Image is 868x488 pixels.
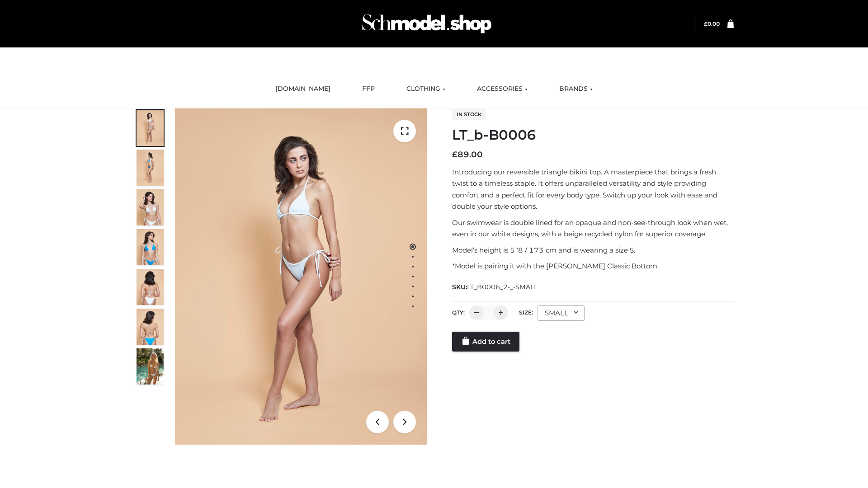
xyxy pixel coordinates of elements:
img: Arieltop_CloudNine_AzureSky2.jpg [137,348,164,385]
a: [DOMAIN_NAME] [269,79,337,99]
a: Add to cart [452,332,519,352]
img: ArielClassicBikiniTop_CloudNine_AzureSky_OW114ECO_7-scaled.jpg [137,269,164,305]
bdi: 89.00 [452,150,483,160]
h1: LT_b-B0006 [452,127,734,143]
img: ArielClassicBikiniTop_CloudNine_AzureSky_OW114ECO_2-scaled.jpg [137,150,164,186]
div: SMALL [538,305,585,321]
a: ACCESSORIES [470,79,534,99]
p: Model’s height is 5 ‘8 / 173 cm and is wearing a size S. [452,244,734,256]
p: Our swimwear is double lined for an opaque and non-see-through look when wet, even in our white d... [452,217,734,240]
img: ArielClassicBikiniTop_CloudNine_AzureSky_OW114ECO_3-scaled.jpg [137,189,164,225]
a: £0.00 [704,20,720,27]
p: Introducing our reversible triangle bikini top. A masterpiece that brings a fresh twist to a time... [452,166,734,212]
label: QTY: [452,309,465,316]
span: SKU: [452,282,538,292]
a: BRANDS [552,79,599,99]
img: ArielClassicBikiniTop_CloudNine_AzureSky_OW114ECO_1 [175,108,427,445]
label: Size: [519,309,533,316]
a: CLOTHING [400,79,452,99]
a: FFP [355,79,382,99]
img: Schmodel Admin 964 [359,6,495,42]
p: *Model is pairing it with the [PERSON_NAME] Classic Bottom [452,260,734,272]
span: £ [704,20,708,27]
span: £ [452,150,458,160]
img: ArielClassicBikiniTop_CloudNine_AzureSky_OW114ECO_4-scaled.jpg [137,229,164,265]
bdi: 0.00 [704,20,720,27]
span: In stock [452,109,486,120]
img: ArielClassicBikiniTop_CloudNine_AzureSky_OW114ECO_1-scaled.jpg [137,110,164,146]
img: ArielClassicBikiniTop_CloudNine_AzureSky_OW114ECO_8-scaled.jpg [137,309,164,345]
span: LT_B0006_2-_-SMALL [467,283,538,291]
